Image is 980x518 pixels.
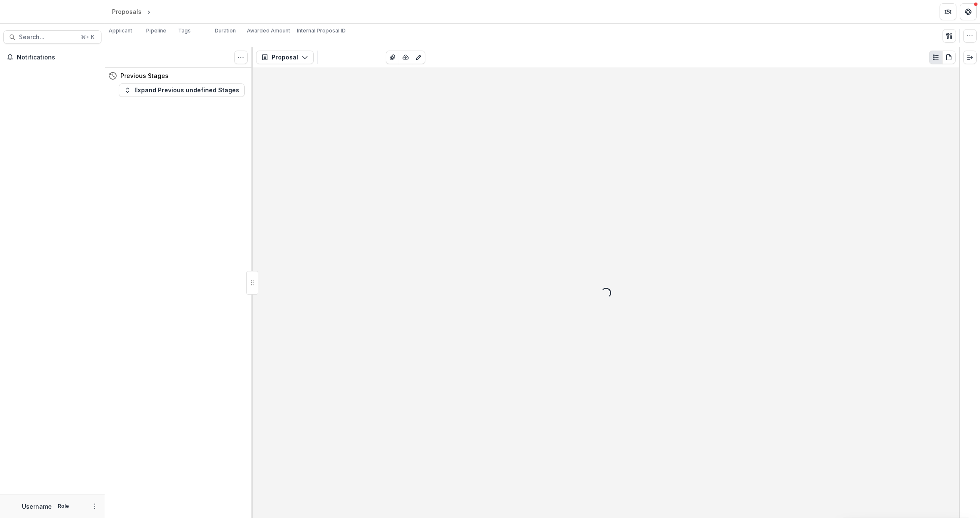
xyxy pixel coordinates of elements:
div: Proposals [112,7,142,16]
p: Duration [215,27,236,35]
p: Pipeline [146,27,166,35]
button: Proposal [256,51,314,64]
button: Expand Previous undefined Stages [119,83,245,97]
button: Get Help [960,3,977,20]
button: Plaintext view [929,51,943,64]
nav: breadcrumb [109,5,188,18]
button: View Attached Files [386,51,399,64]
div: ⌘ + K [79,32,96,42]
button: Expand right [963,51,977,64]
p: Role [55,502,72,510]
button: More [90,501,100,511]
button: PDF view [942,51,956,64]
button: Notifications [3,51,101,64]
button: Partners [940,3,956,20]
span: Notifications [17,54,98,61]
p: Awarded Amount [247,27,290,35]
p: Tags [178,27,191,35]
a: Proposals [109,5,145,18]
span: Search... [19,34,76,41]
button: Search... [3,30,101,44]
h4: Previous Stages [120,71,168,80]
p: Applicant [109,27,132,35]
p: Internal Proposal ID [297,27,346,35]
p: Username [22,502,52,511]
button: Toggle View Cancelled Tasks [234,51,248,64]
button: Edit as form [412,51,425,64]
